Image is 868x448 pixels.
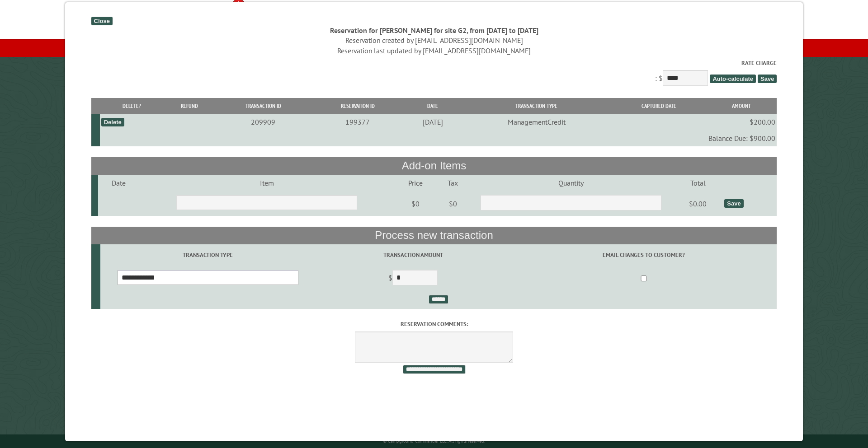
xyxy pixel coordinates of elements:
label: Transaction Amount [317,251,509,259]
td: Quantity [469,175,673,191]
th: Delete? [100,98,164,114]
div: Reservation for [PERSON_NAME] for site G2, from [DATE] to [DATE] [91,25,777,35]
div: Delete [101,118,124,126]
th: Refund [164,98,215,114]
label: Transaction Type [102,251,314,259]
td: ManagementCredit [461,114,611,130]
td: Date [98,175,139,191]
span: Save [758,75,777,83]
td: $0 [394,191,437,216]
div: : $ [91,59,777,88]
th: Transaction ID [215,98,311,114]
th: Amount [706,98,777,114]
td: Total [673,175,723,191]
td: Price [394,175,437,191]
div: Reservation last updated by [EMAIL_ADDRESS][DOMAIN_NAME] [91,46,777,56]
td: $0.00 [673,191,723,216]
label: Email changes to customer? [512,251,775,259]
th: Transaction Type [461,98,611,114]
small: © Campground Commander LLC. All rights reserved. [383,438,485,444]
span: Auto-calculate [710,75,756,83]
td: 209909 [215,114,311,130]
th: Date [404,98,462,114]
td: Balance Due: $900.00 [100,130,777,146]
th: Add-on Items [91,157,777,174]
label: Rate Charge [91,59,777,67]
th: Captured Date [612,98,706,114]
td: 199377 [311,114,404,130]
td: $0 [437,191,469,216]
label: Reservation comments: [91,320,777,328]
td: [DATE] [404,114,462,130]
td: $200.00 [706,114,777,130]
td: Tax [437,175,469,191]
th: Reservation ID [311,98,404,114]
div: Save [724,199,743,208]
td: $ [316,266,511,291]
div: Reservation created by [EMAIL_ADDRESS][DOMAIN_NAME] [91,35,777,45]
td: Item [140,175,394,191]
th: Process new transaction [91,227,777,244]
div: Close [91,17,113,25]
